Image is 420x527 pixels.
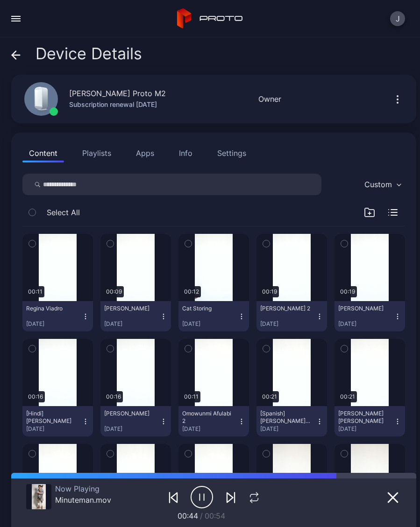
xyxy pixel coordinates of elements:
div: [DATE] [338,320,394,328]
div: Info [179,148,192,159]
button: [PERSON_NAME][DATE] [335,301,405,331]
div: [DATE] [104,425,160,433]
span: 00:54 [205,511,225,520]
div: [DATE] [338,425,394,433]
button: [PERSON_NAME][DATE] [100,301,171,331]
span: Device Details [36,45,142,63]
div: [DATE] [182,425,238,433]
div: Settings [217,148,246,159]
button: [Spanish] [PERSON_NAME] [PERSON_NAME][DATE] [256,406,327,436]
div: Anna Braz [104,305,156,312]
button: Apps [129,144,161,162]
div: Regina Viadro [26,305,78,312]
button: [PERSON_NAME] 2[DATE] [256,301,327,331]
div: Minuteman.mov [55,495,111,505]
div: Cat Storing [182,305,234,312]
span: 00:44 [178,511,198,520]
div: [DATE] [26,320,82,328]
span: / [200,511,203,520]
div: [DATE] [260,320,316,328]
div: Owner [258,93,281,105]
div: Subscription renewal [DATE] [69,99,166,110]
button: Playlists [76,144,118,162]
div: [DATE] [104,320,160,328]
div: [DATE] [26,425,82,433]
button: [PERSON_NAME][DATE] [100,406,171,436]
div: Lidia De La Cruz [338,410,390,425]
div: Sayuja Kute [338,305,390,312]
div: Omowunmi Afulabi 2 [182,410,234,425]
button: [PERSON_NAME] [PERSON_NAME][DATE] [335,406,405,436]
div: Kristin Gugliemo 2 [260,305,312,312]
div: [DATE] [182,320,238,328]
button: [Hindi] [PERSON_NAME][DATE] [22,406,93,436]
button: Info [172,144,199,162]
button: Regina Viadro[DATE] [22,301,93,331]
button: Cat Storing[DATE] [178,301,249,331]
button: Settings [211,144,253,162]
div: [DATE] [260,425,316,433]
button: Custom [360,174,405,195]
div: [Hindi] Raksha Moorthy [26,410,78,425]
div: [PERSON_NAME] Proto M2 [69,88,166,99]
button: Content [22,144,64,162]
div: Now Playing [55,484,111,493]
div: [Spanish] Lidia De La Cruz [260,410,312,425]
span: Select All [47,207,80,218]
div: Custom [364,180,392,189]
div: Raksha Moorthy [104,410,156,417]
button: Omowunmi Afulabi 2[DATE] [178,406,249,436]
button: J [390,11,405,26]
